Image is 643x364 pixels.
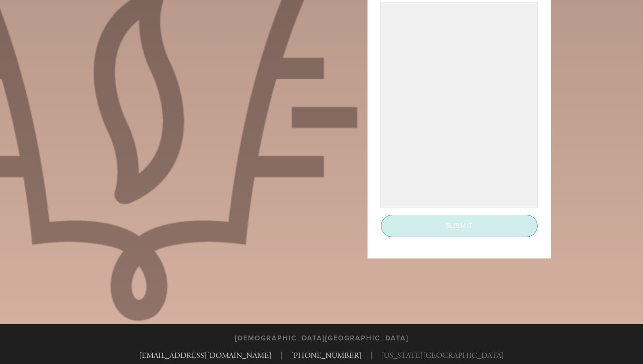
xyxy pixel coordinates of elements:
a: [EMAIL_ADDRESS][DOMAIN_NAME] [139,350,272,360]
iframe: Secure payment input frame [383,5,536,205]
input: Submit [381,215,538,237]
span: | [280,350,282,361]
a: [PHONE_NUMBER] [291,350,362,360]
span: [US_STATE][GEOGRAPHIC_DATA] [381,350,504,361]
span: | [370,350,372,361]
h3: [DEMOGRAPHIC_DATA][GEOGRAPHIC_DATA] [235,334,409,343]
